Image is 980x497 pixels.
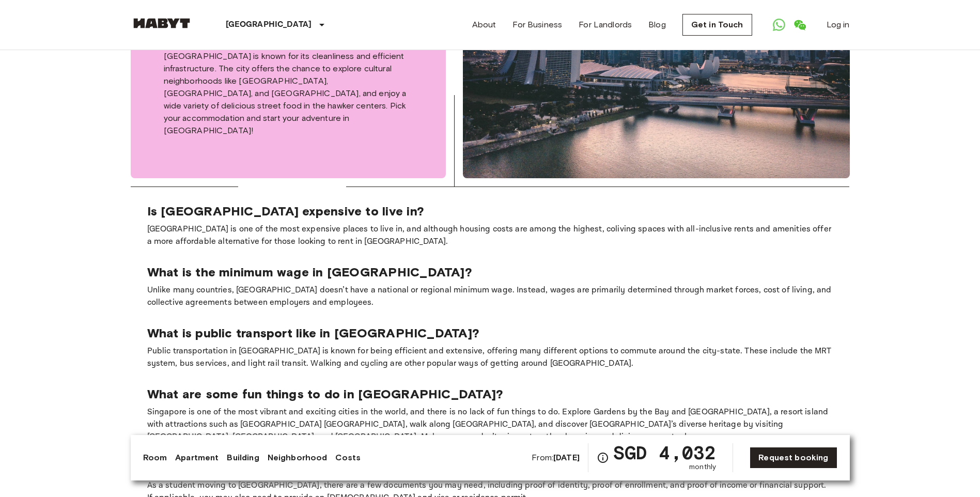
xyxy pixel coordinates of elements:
p: [GEOGRAPHIC_DATA] [226,19,312,31]
a: Request booking [750,447,837,469]
p: Unlike many countries, [GEOGRAPHIC_DATA] doesn’t have a national or regional minimum wage. Instea... [147,284,833,309]
p: Singapore is one of the most vibrant and exciting cities in the world, and there is no lack of fu... [147,406,833,443]
a: For Landlords [579,19,632,31]
a: Costs [335,452,361,464]
a: About [472,19,496,31]
p: With dazzling skyscrapers and impressive green spaces, [GEOGRAPHIC_DATA] is known for its cleanli... [164,38,413,137]
span: SGD 4,032 [613,443,716,462]
p: What is the minimum wage in [GEOGRAPHIC_DATA]? [147,265,833,280]
a: Room [143,452,167,464]
a: Building [227,452,259,464]
svg: Check cost overview for full price breakdown. Please note that discounts apply to new joiners onl... [597,452,609,464]
img: Habyt [131,18,193,28]
span: monthly [689,462,716,472]
a: Apartment [175,452,219,464]
span: From: [532,452,580,463]
p: Is [GEOGRAPHIC_DATA] expensive to live in? [147,204,833,219]
p: [GEOGRAPHIC_DATA] is one of the most expensive places to live in, and although housing costs are ... [147,223,833,248]
a: Open WeChat [789,14,810,35]
p: What is public transport like in [GEOGRAPHIC_DATA]? [147,325,833,341]
a: Get in Touch [682,14,752,36]
a: Neighborhood [268,452,328,464]
a: For Business [512,19,562,31]
b: [DATE] [553,453,580,462]
a: Blog [648,19,666,31]
p: What are some fun things to do in [GEOGRAPHIC_DATA]? [147,386,833,402]
a: Open WhatsApp [769,14,789,35]
a: Log in [827,19,850,31]
p: Public transportation in [GEOGRAPHIC_DATA] is known for being efficient and extensive, offering m... [147,345,833,370]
